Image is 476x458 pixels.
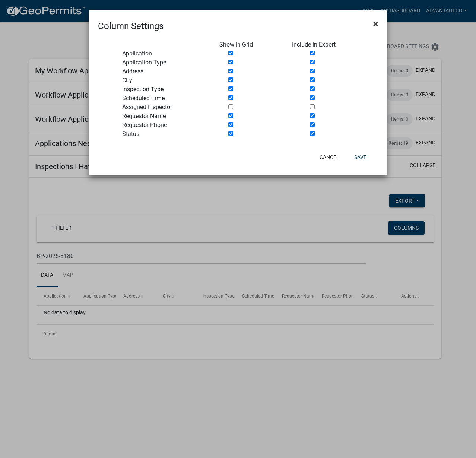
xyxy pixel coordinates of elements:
button: Cancel [314,150,345,164]
div: Application [117,49,214,58]
div: Status [117,130,214,139]
div: City [117,76,214,85]
div: Show in Grid [214,40,287,49]
button: Save [348,150,372,164]
div: Requestor Phone [117,121,214,130]
h4: Column Settings [98,19,164,33]
div: Address [117,67,214,76]
div: Scheduled Time [117,94,214,103]
button: Close [367,13,384,34]
div: Include in Export [286,40,359,49]
span: × [373,19,378,29]
div: Assigned Inspector [117,103,214,112]
div: Inspection Type [117,85,214,94]
div: Application Type [117,58,214,67]
div: Requestor Name [117,112,214,121]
